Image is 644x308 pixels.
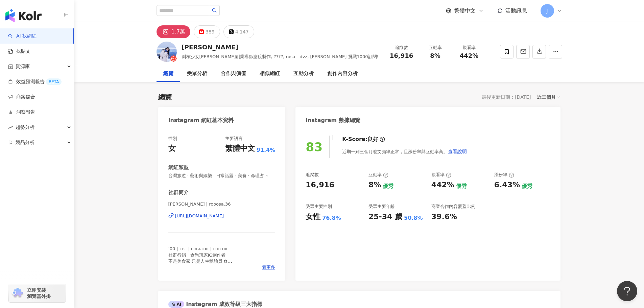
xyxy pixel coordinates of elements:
div: Instagram 成效等級三大指標 [168,301,262,308]
span: 8% [430,52,440,59]
span: 91.4% [257,146,276,154]
div: 漲粉率 [494,172,514,178]
a: 洞察報告 [8,109,35,116]
div: 互動率 [368,172,388,178]
span: 繁體中文 [454,7,476,15]
span: 活動訊息 [505,7,527,14]
span: J [546,7,548,15]
div: 8% [368,180,381,190]
div: 互動率 [423,44,448,51]
div: 優秀 [456,183,467,190]
button: 查看說明 [448,145,467,158]
span: rise [8,125,13,130]
span: 立即安裝 瀏覽器外掛 [27,287,51,299]
div: 合作與價值 [221,70,246,78]
div: 16,916 [306,180,334,190]
div: 追蹤數 [306,172,319,178]
span: ‘00｜ᴛᴘᴇ｜ᴄʀᴇᴀᴛᴏʀ｜ᴇᴅɪᴛᴏʀ 社群行銷｜食尚玩家IG創作者 不是美食家 只是人生體驗員 ✿ ⠀ 失禮的人不回覆🙏🏻 純美食景點請前往 @rooosa_travel ⠀ 工商📩 [... [168,246,261,294]
div: 總覽 [163,70,173,78]
img: chrome extension [11,288,24,299]
div: 女 [168,143,176,154]
div: 商業合作內容覆蓋比例 [431,204,475,210]
div: 受眾主要年齡 [368,204,395,210]
div: 優秀 [522,183,532,190]
div: 受眾分析 [187,70,207,78]
span: 看更多 [262,264,275,270]
div: Instagram 網紅基本資料 [168,117,234,124]
div: 網紅類型 [168,164,189,171]
a: searchAI 找網紅 [8,33,37,40]
a: [URL][DOMAIN_NAME] [168,213,276,219]
div: 6.43% [494,180,520,190]
img: logo [5,9,42,22]
button: 389 [194,25,220,38]
span: 16,916 [390,52,413,59]
div: 76.8% [322,214,341,222]
div: 觀看率 [431,172,451,178]
div: 女性 [306,212,320,222]
a: chrome extension立即安裝 瀏覽器外掛 [9,284,66,302]
div: 性別 [168,136,177,142]
div: 近三個月 [537,93,560,101]
div: 創作內容分析 [327,70,358,78]
div: 受眾主要性別 [306,204,332,210]
img: KOL Avatar [157,42,177,62]
span: 資源庫 [16,59,30,74]
iframe: Help Scout Beacon - Open [617,281,637,301]
div: 近期一到三個月發文頻率正常，且漲粉率與互動率高。 [342,145,467,158]
span: 競品分析 [16,135,34,150]
div: 優秀 [383,183,393,190]
div: [URL][DOMAIN_NAME] [175,213,224,219]
div: 25-34 歲 [368,212,402,222]
a: 商案媒合 [8,94,35,100]
div: 最後更新日期：[DATE] [482,94,531,100]
div: 39.6% [431,212,457,222]
div: 總覽 [158,92,172,102]
div: 主要語言 [225,136,243,142]
a: 效益預測報告BETA [8,78,62,85]
span: 查看說明 [448,149,467,154]
div: 4,147 [235,27,249,37]
div: 社群簡介 [168,189,189,196]
span: 趨勢分析 [16,120,34,135]
span: 台灣旅遊 · 藝術與娛樂 · 日常話題 · 美食 · 命理占卜 [168,173,276,179]
div: 相似網紅 [260,70,280,78]
span: 442% [460,52,479,59]
div: 繁體中文 [225,143,255,154]
div: 442% [431,180,454,190]
span: 斜槓少女[PERSON_NAME]創業導師濾鏡製作, ????, rosa__dvz, [PERSON_NAME] 挑戰1000訂閱! [182,54,379,59]
a: 找貼文 [8,48,30,55]
div: K-Score : [342,136,385,143]
div: 389 [206,27,215,37]
div: 1.7萬 [171,27,185,37]
div: 追蹤數 [389,44,414,51]
div: AI [168,301,185,308]
div: 83 [306,140,323,154]
div: 觀看率 [456,44,482,51]
span: [PERSON_NAME] | rooosa.36 [168,201,276,207]
div: 50.8% [404,214,423,222]
button: 4,147 [223,25,254,38]
div: [PERSON_NAME] [182,43,379,51]
span: search [212,8,217,13]
button: 1.7萬 [157,25,190,38]
div: 良好 [367,136,378,143]
div: 互動分析 [293,70,314,78]
div: Instagram 數據總覽 [306,117,360,124]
